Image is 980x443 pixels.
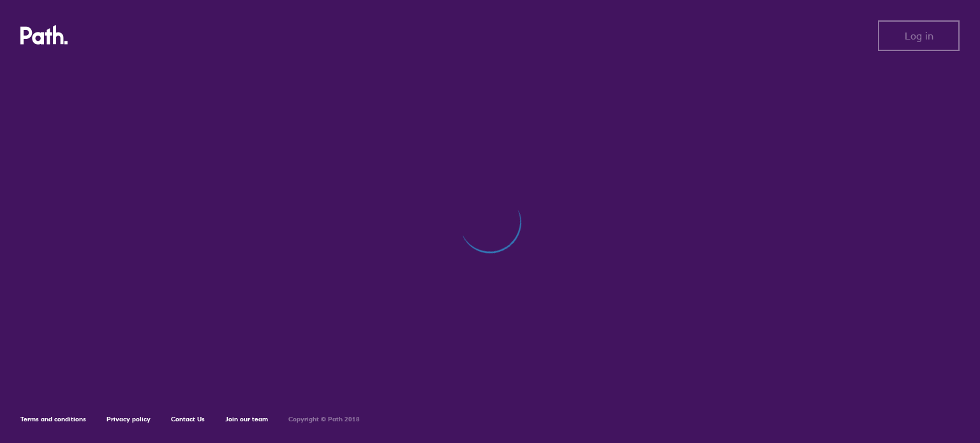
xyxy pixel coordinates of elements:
[171,415,205,423] a: Contact Us
[225,415,268,423] a: Join our team
[20,415,86,423] a: Terms and conditions
[878,20,960,51] button: Log in
[905,30,933,41] span: Log in
[288,416,360,423] h6: Copyright © Path 2018
[107,415,151,423] a: Privacy policy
